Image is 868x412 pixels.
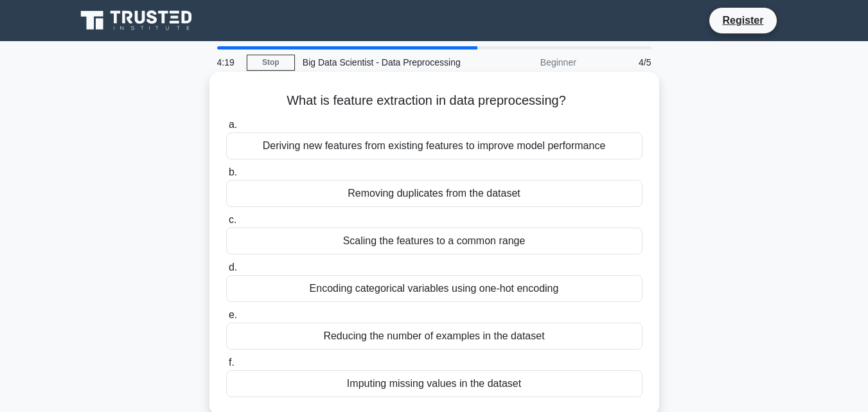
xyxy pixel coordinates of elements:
div: 4/5 [584,49,659,75]
div: Encoding categorical variables using one-hot encoding [226,275,642,302]
span: a. [229,119,237,130]
div: 4:19 [209,49,247,75]
h5: What is feature extraction in data preprocessing? [225,93,644,109]
div: Beginner [472,49,584,75]
span: d. [229,262,237,273]
div: Big Data Scientist - Data Preprocessing [295,49,472,75]
span: e. [229,309,237,320]
div: Deriving new features from existing features to improve model performance [226,132,642,159]
span: b. [229,166,237,177]
div: Scaling the features to a common range [226,228,642,255]
span: f. [229,357,235,368]
a: Stop [247,55,295,71]
div: Imputing missing values in the dataset [226,370,642,397]
a: Register [714,12,771,28]
div: Reducing the number of examples in the dataset [226,323,642,350]
span: c. [229,214,236,225]
div: Removing duplicates from the dataset [226,180,642,207]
